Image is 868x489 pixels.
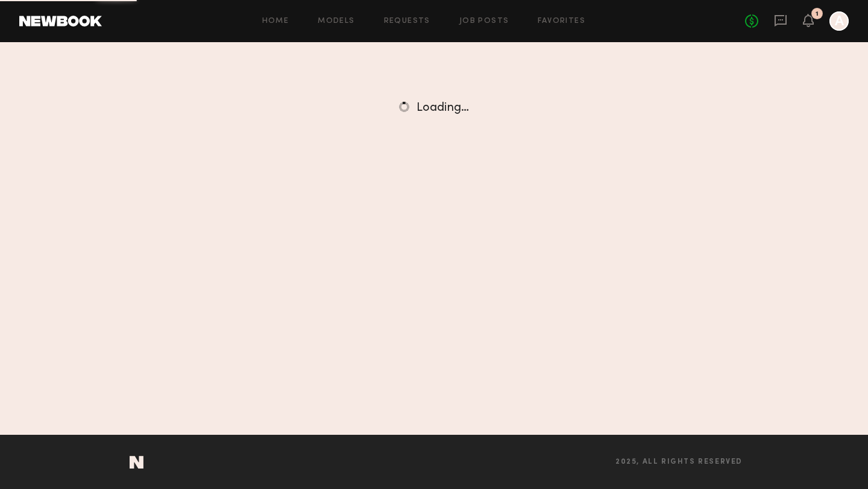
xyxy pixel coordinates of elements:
div: 1 [816,11,819,17]
span: 2025, all rights reserved [615,458,743,466]
a: Home [262,17,289,25]
a: Requests [384,17,430,25]
span: Loading… [417,102,469,114]
a: Job Posts [459,17,509,25]
a: Favorites [538,17,585,25]
a: Models [318,17,354,25]
a: A [829,11,849,31]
